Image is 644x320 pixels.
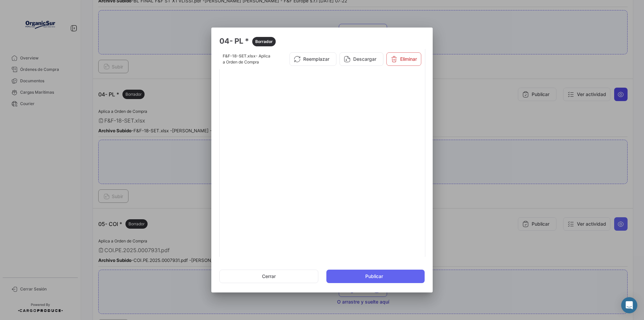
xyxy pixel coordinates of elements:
[255,39,273,45] span: Borrador
[289,52,336,66] button: Reemplazar
[621,297,637,313] div: Abrir Intercom Messenger
[219,36,425,46] h3: 04- PL *
[219,270,318,283] button: Cerrar
[326,270,425,283] button: Publicar
[223,53,256,58] span: F&F-18-SET.xlsx
[386,52,421,66] button: Eliminar
[365,273,383,280] span: Publicar
[339,52,383,66] button: Descargar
